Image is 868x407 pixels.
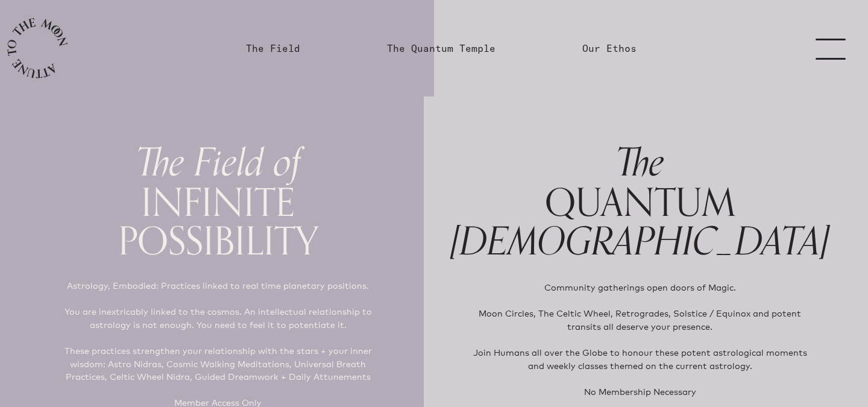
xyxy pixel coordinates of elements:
[582,41,637,55] a: Our Ethos
[450,210,829,274] span: [DEMOGRAPHIC_DATA]
[450,142,829,262] h1: QUANTUM
[246,41,300,55] a: The Field
[470,281,810,398] p: Community gatherings open doors of Magic. Moon Circles, The Celtic Wheel, Retrogrades, Solstice /...
[39,142,397,260] h1: INFINITE POSSIBILITY
[136,131,300,195] span: The Field of
[615,131,664,195] span: The
[387,41,495,55] a: The Quantum Temple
